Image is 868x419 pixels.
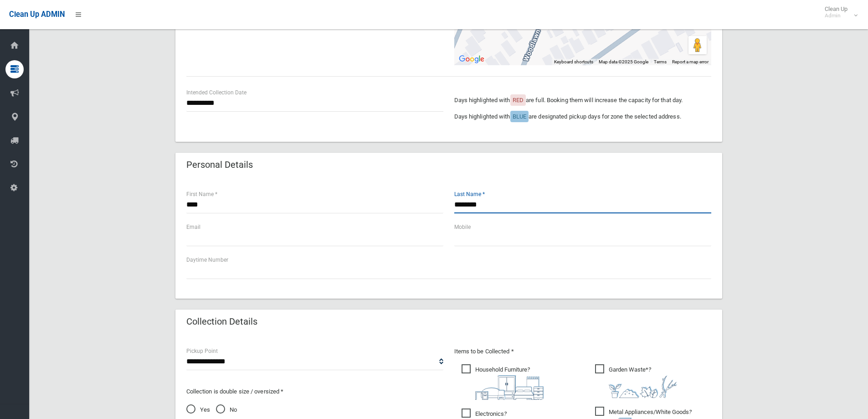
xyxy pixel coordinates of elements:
p: Days highlighted with are full. Booking them will increase the capacity for that day. [454,95,711,106]
span: Household Furniture [462,364,544,400]
button: Drag Pegman onto the map to open Street View [688,36,707,54]
a: Terms (opens in new tab) [654,59,667,64]
span: RED [513,97,524,103]
img: 4fd8a5c772b2c999c83690221e5242e0.png [609,375,677,398]
header: Collection Details [175,313,268,331]
i: ? [609,366,677,398]
img: Google [457,53,487,65]
span: Clean Up ADMIN [9,10,65,19]
span: Garden Waste* [595,364,677,398]
button: Keyboard shortcuts [554,59,593,65]
span: Clean Up [820,5,857,19]
span: No [216,404,237,415]
p: Items to be Collected * [454,346,711,357]
span: Map data ©2025 Google [599,59,648,64]
span: BLUE [513,113,526,120]
img: aa9efdbe659d29b613fca23ba79d85cb.png [475,375,544,400]
a: Report a map error [672,59,709,64]
span: Yes [186,404,210,415]
i: ? [475,366,544,400]
a: Open this area in Google Maps (opens a new window) [457,53,487,65]
small: Admin [825,12,847,19]
p: Days highlighted with are designated pickup days for zone the selected address. [454,111,711,122]
header: Personal Details [175,156,264,174]
p: Collection is double size / oversized * [186,386,443,397]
